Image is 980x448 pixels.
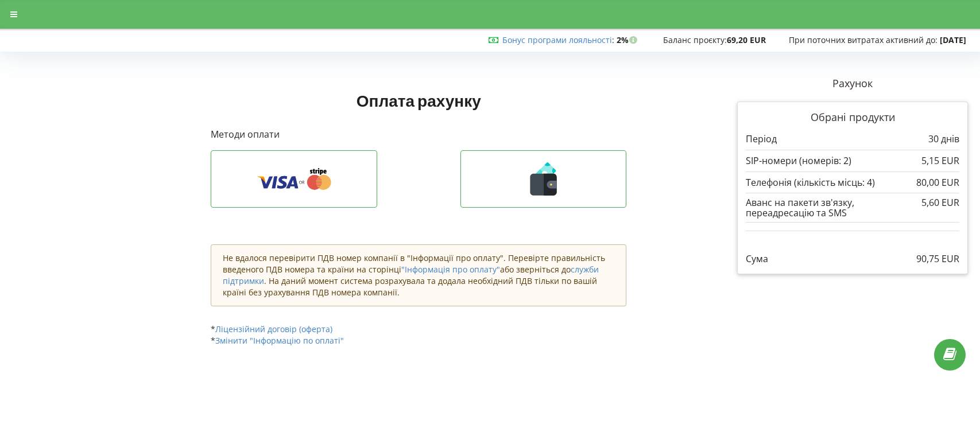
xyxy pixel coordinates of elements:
div: Не вдалося перевірити ПДВ номер компанії в "Інформації про оплату". Перевірте правильність введен... [211,244,626,306]
p: Період [746,133,777,146]
p: Обрані продукти [746,110,959,125]
p: 30 днів [928,133,959,146]
span: : [502,34,614,45]
p: Методи оплати [211,128,626,141]
p: 5,15 EUR [921,154,959,167]
div: Аванс на пакети зв'язку, переадресацію та SMS [746,197,959,219]
p: Телефонія (кількість місць: 4) [746,176,875,189]
p: Рахунок [737,76,968,91]
strong: 69,20 EUR [727,34,766,45]
a: служби підтримки [223,264,599,286]
a: Змінити "Інформацію по оплаті" [215,335,344,346]
strong: 2% [617,34,640,45]
div: 5,60 EUR [921,197,959,208]
a: Ліцензійний договір (оферта) [215,324,332,334]
strong: [DATE] [940,34,966,45]
p: Сума [746,252,768,266]
span: При поточних витратах активний до: [789,34,938,45]
span: Баланс проєкту: [663,34,727,45]
p: SIP-номери (номерів: 2) [746,154,851,167]
a: "Інформація про оплату" [401,264,500,275]
h1: Оплата рахунку [211,90,626,111]
p: 80,00 EUR [916,176,959,189]
a: Бонус програми лояльності [502,34,612,45]
p: 90,75 EUR [916,252,959,266]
